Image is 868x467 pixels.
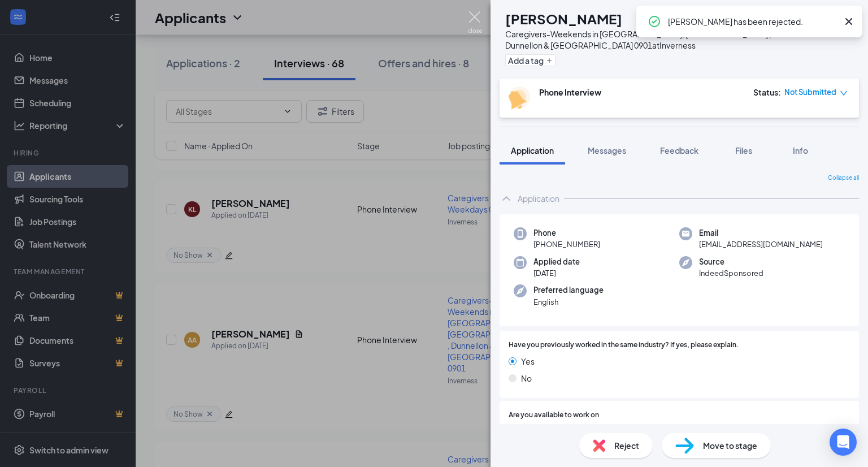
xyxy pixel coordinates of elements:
[828,174,859,183] span: Collapse all
[842,15,856,28] svg: Cross
[533,239,600,250] span: [PHONE_NUMBER]
[614,439,639,452] span: Reject
[840,89,848,97] span: down
[703,439,757,452] span: Move to stage
[505,28,785,51] div: Caregivers-Weekends in [GEOGRAPHIC_DATA], [GEOGRAPHIC_DATA] , Dunnellon & [GEOGRAPHIC_DATA] 0901 ...
[648,15,661,28] svg: CheckmarkCircle
[511,145,554,155] span: Application
[668,15,837,28] div: [PERSON_NAME] has been rejected.
[509,340,739,351] span: Have you previously worked in the same industry? If yes, please explain.
[588,145,626,155] span: Messages
[533,284,604,296] span: Preferred language
[793,145,808,155] span: Info
[500,192,513,205] svg: ChevronUp
[518,193,559,204] div: Application
[521,372,532,384] span: No
[539,87,601,97] b: Phone Interview
[699,227,823,239] span: Email
[533,267,580,279] span: [DATE]
[509,410,599,421] span: Are you available to work on
[699,256,763,267] span: Source
[699,239,823,250] span: [EMAIL_ADDRESS][DOMAIN_NAME]
[533,227,600,239] span: Phone
[753,87,781,98] div: Status :
[735,145,752,155] span: Files
[699,267,763,279] span: IndeedSponsored
[521,355,535,367] span: Yes
[533,256,580,267] span: Applied date
[784,87,836,98] span: Not Submitted
[830,429,857,456] div: Open Intercom Messenger
[505,9,622,28] h1: [PERSON_NAME]
[660,145,698,155] span: Feedback
[546,57,553,64] svg: Plus
[533,296,604,308] span: English
[505,54,555,66] button: PlusAdd a tag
